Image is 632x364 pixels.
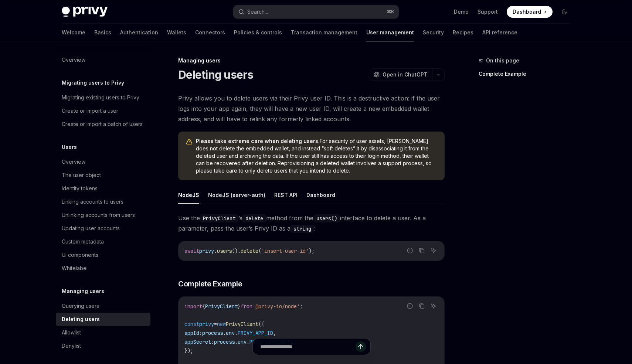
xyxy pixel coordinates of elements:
[429,301,438,311] button: Ask AI
[62,211,135,220] div: Unlinking accounts from users
[62,315,100,324] div: Deleting users
[62,341,81,350] div: Denylist
[56,118,150,131] a: Create or import a batch of users
[184,321,199,327] span: const
[184,248,199,254] span: await
[479,68,576,80] a: Complete Example
[356,341,366,352] button: Send message
[241,248,258,254] span: delete
[482,24,517,41] a: API reference
[62,106,118,115] div: Create or import a user
[313,214,340,222] code: users()
[291,24,357,41] a: Transaction management
[258,321,264,327] span: ({
[62,328,81,337] div: Allowlist
[56,299,150,313] a: Querying users
[247,7,268,16] div: Search...
[235,330,238,336] span: .
[429,246,438,255] button: Ask AI
[242,214,266,222] code: delete
[196,137,437,174] span: For security of user assets, [PERSON_NAME] does not delete the embedded wallet, and instead “soft...
[309,248,315,254] span: );
[417,301,427,311] button: Copy the contents from the code block
[178,186,199,204] button: NodeJS
[453,24,473,41] a: Recipes
[232,248,241,254] span: ().
[178,57,445,64] div: Managing users
[405,301,415,311] button: Report incorrect code
[56,339,150,353] a: Denylist
[62,184,98,193] div: Identity tokens
[233,5,399,18] button: Search...⌘K
[178,213,445,234] span: Use the ’s method from the interface to delete a user. As a parameter, pass the user’s Privy ID a...
[62,251,98,259] div: UI components
[226,321,258,327] span: PrivyClient
[558,6,570,18] button: Toggle dark mode
[56,53,150,67] a: Overview
[205,303,238,310] span: PrivyClient
[217,248,232,254] span: users
[62,287,104,296] h5: Managing users
[217,321,226,327] span: new
[238,330,273,336] span: PRIVY_APP_ID
[186,138,193,146] svg: Warning
[167,24,186,41] a: Wallets
[199,248,214,254] span: privy
[56,313,150,326] a: Deleting users
[196,138,320,144] strong: Please take extreme care when deleting users.
[274,186,298,204] button: REST API
[200,214,238,222] code: PrivyClient
[241,303,252,310] span: from
[486,56,519,65] span: On this page
[417,246,427,255] button: Copy the contents from the code block
[62,7,108,17] img: dark logo
[366,24,414,41] a: User management
[56,195,150,208] a: Linking accounts to users
[184,330,202,336] span: appId:
[290,225,314,233] code: string
[62,264,88,273] div: Whitelabel
[202,303,205,310] span: {
[62,171,101,180] div: The user object
[178,279,242,289] span: Complete Example
[273,330,276,336] span: ,
[62,55,85,64] div: Overview
[56,326,150,339] a: Allowlist
[513,8,541,16] span: Dashboard
[120,24,158,41] a: Authentication
[62,302,99,310] div: Querying users
[199,321,214,327] span: privy
[56,182,150,195] a: Identity tokens
[306,186,335,204] button: Dashboard
[56,169,150,182] a: The user object
[56,91,150,104] a: Migrating existing users to Privy
[62,93,139,102] div: Migrating existing users to Privy
[195,24,225,41] a: Connectors
[507,6,553,18] a: Dashboard
[238,303,241,310] span: }
[56,208,150,222] a: Unlinking accounts from users
[478,8,498,16] a: Support
[202,330,223,336] span: process
[258,248,261,254] span: (
[62,224,120,233] div: Updating user accounts
[62,157,85,166] div: Overview
[178,68,254,81] h1: Deleting users
[178,93,445,124] span: Privy allows you to delete users via their Privy user ID. This is a destructive action: if the us...
[387,9,394,15] span: ⌘ K
[423,24,444,41] a: Security
[226,330,235,336] span: env
[405,246,415,255] button: Report incorrect code
[94,24,111,41] a: Basics
[62,197,123,206] div: Linking accounts to users
[62,24,85,41] a: Welcome
[56,155,150,169] a: Overview
[56,235,150,248] a: Custom metadata
[56,104,150,118] a: Create or import a user
[223,330,226,336] span: .
[62,78,124,87] h5: Migrating users to Privy
[208,186,265,204] button: NodeJS (server-auth)
[56,248,150,262] a: UI components
[62,143,77,152] h5: Users
[383,71,428,78] span: Open in ChatGPT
